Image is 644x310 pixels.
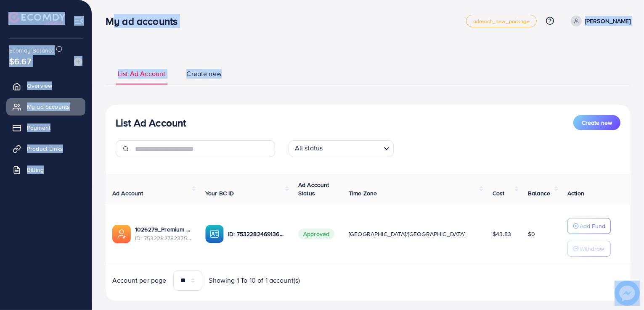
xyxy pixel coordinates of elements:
[9,46,55,55] span: Ecomdy Balance
[293,142,325,155] span: All status
[118,69,165,79] span: List Ad Account
[6,140,85,157] a: Product Links
[580,244,604,254] p: Withdraw
[298,229,334,239] span: Approved
[585,16,631,26] p: [PERSON_NAME]
[205,225,224,243] img: ic-ba-acc.ded83a64.svg
[9,55,31,67] span: $6.67
[349,230,466,238] span: [GEOGRAPHIC_DATA]/[GEOGRAPHIC_DATA]
[567,241,611,257] button: Withdraw
[27,81,52,90] span: Overview
[349,189,377,197] span: Time Zone
[615,281,640,306] img: image
[567,218,611,234] button: Add Fund
[27,102,70,111] span: My ad accounts
[205,189,234,197] span: Your BC ID
[289,140,394,157] div: Search for option
[580,221,605,231] p: Add Fund
[112,225,131,243] img: ic-ads-acc.e4c84228.svg
[567,16,631,26] a: [PERSON_NAME]
[6,98,85,115] a: My ad accounts
[135,225,192,242] div: <span class='underline'>1026279_Premium Store_1753746263304</span></br>7532282782375165969
[8,12,65,25] img: logo
[298,181,329,197] span: Ad Account Status
[6,119,85,136] a: Payment
[567,189,584,197] span: Action
[493,230,511,238] span: $43.83
[473,18,530,24] span: adreach_new_package
[6,77,85,94] a: Overview
[493,189,505,197] span: Cost
[135,234,192,242] span: ID: 7532282782375165969
[112,189,143,197] span: Ad Account
[27,144,63,153] span: Product Links
[106,15,184,27] h3: My ad accounts
[74,58,82,66] img: image
[466,15,537,27] a: adreach_new_package
[74,16,84,26] img: menu
[27,166,44,174] span: Billing
[528,189,550,197] span: Balance
[573,115,620,130] button: Create new
[6,161,85,178] a: Billing
[135,225,192,234] a: 1026279_Premium Store_1753746263304
[528,230,535,238] span: $0
[582,118,612,127] span: Create new
[112,276,167,285] span: Account per page
[228,229,285,239] p: ID: 7532282469136252945
[209,276,300,285] span: Showing 1 To 10 of 1 account(s)
[186,69,222,79] span: Create new
[325,142,380,155] input: Search for option
[27,123,50,132] span: Payment
[116,117,186,129] h3: List Ad Account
